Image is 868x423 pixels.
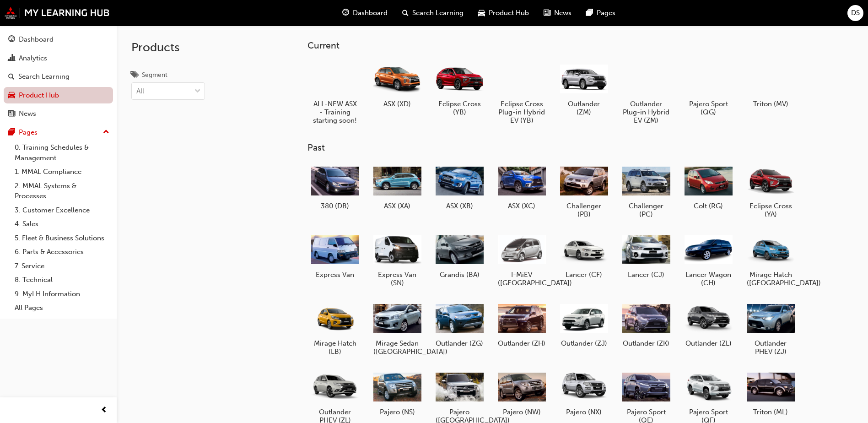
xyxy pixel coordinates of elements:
[4,29,113,124] button: DashboardAnalyticsSearch LearningProduct HubNews
[747,408,795,416] h5: Triton (ML)
[342,7,349,19] span: guage-icon
[436,271,484,279] h5: Grandis (BA)
[11,141,113,165] a: 0. Training Schedules & Management
[498,408,546,416] h5: Pajero (NW)
[494,58,549,128] a: Eclipse Cross Plug-in Hybrid EV (YB)
[311,339,359,356] h5: Mirage Hatch (LB)
[335,4,395,22] a: guage-iconDashboard
[103,126,109,138] span: up-icon
[4,87,113,104] a: Product Hub
[622,339,670,347] h5: Outlander (ZK)
[307,298,362,359] a: Mirage Hatch (LB)
[4,31,113,48] a: Dashboard
[8,54,15,63] span: chart-icon
[11,273,113,287] a: 8. Technical
[307,229,362,282] a: Express Van
[619,161,674,222] a: Challenger (PC)
[395,4,471,22] a: search-iconSearch Learning
[8,92,15,100] span: car-icon
[489,8,529,18] span: Product Hub
[478,7,485,19] span: car-icon
[8,129,15,137] span: pages-icon
[597,8,615,18] span: Pages
[11,301,113,315] a: All Pages
[579,4,623,22] a: pages-iconPages
[142,70,167,80] div: Segment
[131,71,138,80] span: tags-icon
[19,127,38,138] div: Pages
[194,86,201,98] span: down-icon
[101,405,108,416] span: prev-icon
[556,298,611,351] a: Outlander (ZJ)
[4,124,113,141] button: Pages
[432,229,487,282] a: Grandis (BA)
[494,367,549,420] a: Pajero (NW)
[494,298,549,351] a: Outlander (ZH)
[619,298,674,351] a: Outlander (ZK)
[11,203,113,217] a: 3. Customer Excellence
[373,408,421,416] h5: Pajero (NS)
[307,142,827,153] h3: Past
[432,161,487,214] a: ASX (XB)
[373,271,421,287] h5: Express Van (SN)
[536,4,579,22] a: news-iconNews
[743,298,798,359] a: Outlander PHEV (ZJ)
[436,202,484,210] h5: ASX (XB)
[136,86,144,97] div: All
[11,231,113,245] a: 5. Fleet & Business Solutions
[4,105,113,122] a: News
[8,73,15,81] span: search-icon
[370,161,425,214] a: ASX (XA)
[554,8,571,18] span: News
[311,202,359,210] h5: 380 (DB)
[498,100,546,125] h5: Eclipse Cross Plug-in Hybrid EV (YB)
[560,339,608,347] h5: Outlander (ZJ)
[556,58,611,119] a: Outlander (ZM)
[851,8,860,18] span: DS
[622,100,670,125] h5: Outlander Plug-in Hybrid EV (ZM)
[131,40,205,55] h2: Products
[8,110,15,118] span: news-icon
[412,8,464,18] span: Search Learning
[622,271,670,279] h5: Lancer (CJ)
[370,298,425,359] a: Mirage Sedan ([GEOGRAPHIC_DATA])
[11,217,113,231] a: 4. Sales
[432,298,487,351] a: Outlander (ZG)
[4,68,113,85] a: Search Learning
[307,161,362,214] a: 380 (DB)
[847,5,863,21] button: DS
[622,202,670,218] h5: Challenger (PC)
[681,58,736,119] a: Pajero Sport (QG)
[560,202,608,218] h5: Challenger (PB)
[685,202,733,210] h5: Colt (RG)
[307,58,362,128] a: ALL-NEW ASX - Training starting soon!
[743,161,798,222] a: Eclipse Cross (YA)
[747,339,795,356] h5: Outlander PHEV (ZJ)
[747,271,795,287] h5: Mirage Hatch ([GEOGRAPHIC_DATA])
[402,7,409,19] span: search-icon
[685,339,733,347] h5: Outlander (ZL)
[471,4,536,22] a: car-iconProduct Hub
[353,8,388,18] span: Dashboard
[494,161,549,214] a: ASX (XC)
[556,229,611,282] a: Lancer (CF)
[498,202,546,210] h5: ASX (XC)
[747,202,795,218] h5: Eclipse Cross (YA)
[681,229,736,291] a: Lancer Wagon (CH)
[619,229,674,282] a: Lancer (CJ)
[11,165,113,179] a: 1. MMAL Compliance
[544,7,550,19] span: news-icon
[681,298,736,351] a: Outlander (ZL)
[432,58,487,119] a: Eclipse Cross (YB)
[743,367,798,420] a: Triton (ML)
[11,259,113,273] a: 7. Service
[743,58,798,111] a: Triton (MV)
[11,287,113,301] a: 9. MyLH Information
[436,100,484,116] h5: Eclipse Cross (YB)
[373,100,421,108] h5: ASX (XD)
[5,7,110,19] img: mmal
[370,367,425,420] a: Pajero (NS)
[373,339,421,356] h5: Mirage Sedan ([GEOGRAPHIC_DATA])
[19,108,36,119] div: News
